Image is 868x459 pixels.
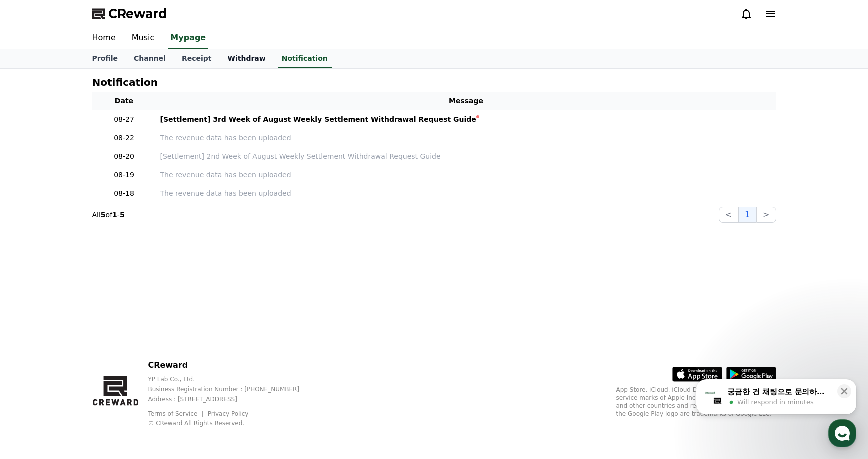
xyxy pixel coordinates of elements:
[96,133,152,143] p: 08-22
[126,49,174,68] a: Channel
[92,92,156,110] th: Date
[278,49,332,68] a: Notification
[83,332,112,340] span: Messages
[738,207,756,223] button: 1
[96,114,152,125] p: 08-27
[148,359,315,371] p: CReward
[3,317,66,342] a: Home
[174,49,220,68] a: Receipt
[96,188,152,199] p: 08-18
[616,386,776,418] p: App Store, iCloud, iCloud Drive, and iTunes Store are service marks of Apple Inc., registered in ...
[208,410,249,417] a: Privacy Policy
[160,114,476,125] div: [Settlement] 3rd Week of August Weekly Settlement Withdrawal Request Guide
[160,188,772,199] a: The revenue data has been uploaded
[25,332,43,340] span: Home
[148,385,315,393] p: Business Registration Number : [PHONE_NUMBER]
[92,77,158,88] h4: Notification
[160,170,772,180] a: The revenue data has been uploaded
[84,28,124,49] a: Home
[124,28,163,49] a: Music
[148,419,315,427] p: © CReward All Rights Reserved.
[84,49,126,68] a: Profile
[112,211,117,219] strong: 1
[148,395,315,403] p: Address : [STREET_ADDRESS]
[160,151,772,162] a: [Settlement] 2nd Week of August Weekly Settlement Withdrawal Request Guide
[66,317,129,342] a: Messages
[92,210,125,220] p: All of -
[101,211,106,219] strong: 5
[168,28,208,49] a: Mypage
[96,170,152,180] p: 08-19
[148,332,172,340] span: Settings
[120,211,125,219] strong: 5
[148,375,315,383] p: YP Lab Co., Ltd.
[92,6,167,22] a: CReward
[756,207,776,223] button: >
[160,114,772,125] a: [Settlement] 3rd Week of August Weekly Settlement Withdrawal Request Guide
[108,6,167,22] span: CReward
[148,410,205,417] a: Terms of Service
[719,207,738,223] button: <
[96,151,152,162] p: 08-20
[160,133,772,143] a: The revenue data has been uploaded
[129,317,192,342] a: Settings
[156,92,776,110] th: Message
[219,49,273,68] a: Withdraw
